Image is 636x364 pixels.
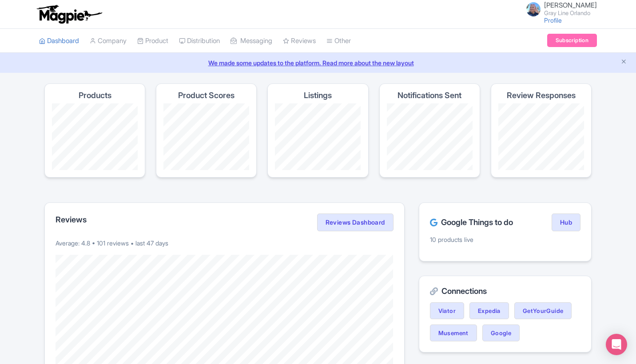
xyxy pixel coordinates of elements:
[606,334,627,355] div: Open Intercom Messenger
[90,29,127,53] a: Company
[317,214,394,231] a: Reviews Dashboard
[137,29,168,53] a: Product
[430,324,477,341] a: Musement
[544,1,597,9] span: [PERSON_NAME]
[430,287,580,296] h2: Connections
[482,324,520,341] a: Google
[544,10,597,16] small: Gray Line Orlando
[304,91,332,100] h4: Listings
[35,4,103,24] img: logo-ab69f6fb50320c5b225c76a69d11143b.png
[178,91,235,100] h4: Product Scores
[179,29,220,53] a: Distribution
[326,29,351,53] a: Other
[5,58,631,67] a: We made some updates to the platform. Read more about the new layout
[620,57,627,67] button: Close announcement
[514,302,572,319] a: GetYourGuide
[56,215,87,224] h2: Reviews
[39,29,79,53] a: Dashboard
[507,91,576,100] h4: Review Responses
[547,34,597,47] a: Subscription
[430,218,513,227] h2: Google Things to do
[544,16,562,24] a: Profile
[56,238,394,248] p: Average: 4.8 • 101 reviews • last 47 days
[521,2,597,16] a: [PERSON_NAME] Gray Line Orlando
[430,302,464,319] a: Viator
[526,2,541,16] img: ymf3mfneirbfptja9aqw.jpg
[430,235,580,244] p: 10 products live
[79,91,111,100] h4: Products
[231,29,272,53] a: Messaging
[552,214,580,231] a: Hub
[469,302,509,319] a: Expedia
[397,91,461,100] h4: Notifications Sent
[283,29,316,53] a: Reviews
